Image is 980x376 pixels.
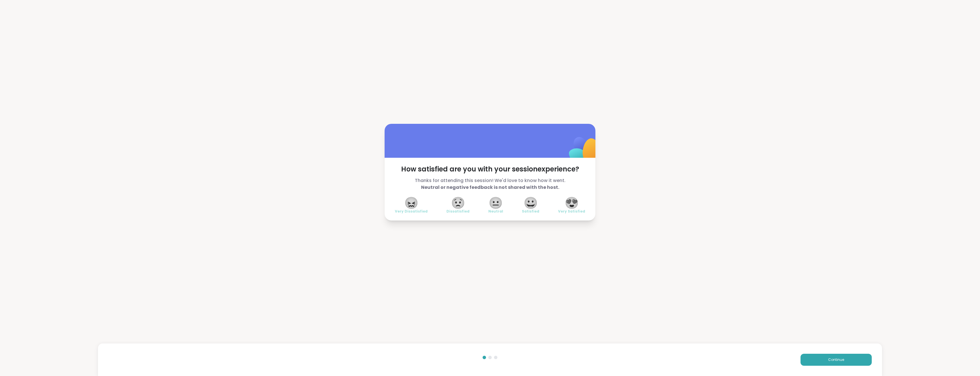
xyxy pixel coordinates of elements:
[395,177,585,191] span: Thanks for attending this session! We'd love to know how it went.
[828,357,844,362] span: Continue
[446,209,469,214] span: Dissatisfied
[451,198,465,208] span: 😟
[558,209,585,214] span: Very Satisfied
[565,198,579,208] span: 😍
[801,354,872,366] button: Continue
[395,209,428,214] span: Very Dissatisfied
[404,198,418,208] span: 😖
[488,209,503,214] span: Neutral
[524,198,538,208] span: 😀
[395,165,585,174] span: How satisfied are you with your session experience?
[421,184,559,191] b: Neutral or negative feedback is not shared with the host.
[556,122,612,179] img: ShareWell Logomark
[489,198,503,208] span: 😐
[522,209,539,214] span: Satisfied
